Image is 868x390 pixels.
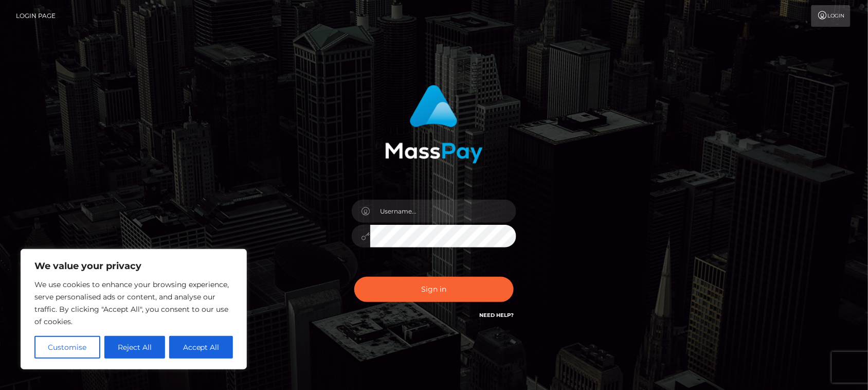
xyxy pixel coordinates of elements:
button: Customise [34,336,100,359]
p: We use cookies to enhance your browsing experience, serve personalised ads or content, and analys... [34,278,233,328]
p: We value your privacy [34,260,233,272]
div: We value your privacy [21,249,247,369]
img: MassPay Login [385,85,483,164]
a: Login [811,5,851,27]
input: Username... [370,200,516,223]
button: Accept All [169,336,233,359]
button: Reject All [104,336,166,359]
button: Sign in [354,277,514,302]
a: Login Page [16,5,56,27]
a: Need Help? [479,312,514,318]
